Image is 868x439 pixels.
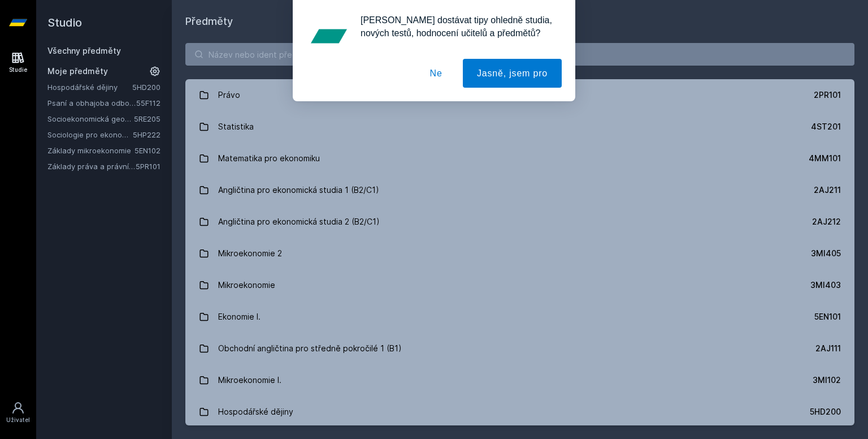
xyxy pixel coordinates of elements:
[218,248,282,258] font: Mikroekonomie 2
[814,185,841,195] font: 2AJ211
[218,407,293,416] font: Hospodářské dějiny
[134,114,160,123] a: 5RE205
[47,161,136,172] a: Základy práva a právní nauky
[814,312,841,321] font: 5EN101
[811,122,841,131] font: 4ST201
[185,269,854,301] a: Mikroekonomie 3MI403
[47,145,134,156] a: Základy mikroekonomie
[185,174,854,206] a: Angličtina pro ekonomická studia 1 (B2/C1) 2AJ211
[416,59,457,88] button: Ne
[185,396,854,428] a: Hospodářské dějiny 5HD200
[306,14,351,59] img: ikona oznámení
[218,312,261,321] font: Ekonomie I.
[218,153,320,163] font: Matematika pro ekonomiku
[47,162,152,171] font: Základy práva a právní nauky
[812,217,841,226] font: 2AJ212
[47,114,146,123] font: Socioekonomická geografie
[136,98,160,107] a: 55F112
[218,217,380,226] font: Angličtina pro ekonomická studia 2 (B2/C1)
[815,343,841,353] font: 2AJ111
[47,130,138,139] font: Sociologie pro ekonomiku
[477,68,548,78] font: Jasně, jsem pro
[809,153,841,163] font: 4MM101
[2,395,34,430] a: Uživatel
[813,375,841,385] font: 3MI102
[185,143,854,174] a: Matematika pro ekonomiku 4MM101
[136,162,160,171] a: 5PR101
[6,416,30,423] font: Uživatel
[218,185,379,195] font: Angličtina pro ekonomická studia 1 (B2/C1)
[185,111,854,143] a: Statistika 4ST201
[185,238,854,269] a: Mikroekonomie 2 3MI405
[361,15,552,38] font: [PERSON_NAME] dostávat tipy ohledně studia, nových testů, hodnocení učitelů a předmětů?
[218,343,402,353] font: Obchodní angličtina pro středně pokročilé 1 (B1)
[47,98,164,107] font: Psaní a obhajoba odborné práce
[430,68,442,78] font: Ne
[218,122,254,131] font: Statistika
[134,146,160,155] a: 5EN102
[810,407,841,416] font: 5HD200
[811,248,841,258] font: 3MI405
[185,301,854,333] a: Ekonomie I. 5EN101
[47,97,136,109] a: Psaní a obhajoba odborné práce
[185,364,854,396] a: Mikroekonomie I. 3MI102
[185,206,854,238] a: Angličtina pro ekonomická studia 2 (B2/C1) 2AJ212
[218,375,281,385] font: Mikroekonomie I.
[810,280,841,290] font: 3MI403
[185,333,854,364] a: Obchodní angličtina pro středně pokročilé 1 (B1) 2AJ111
[47,146,131,155] font: Základy mikroekonomie
[218,280,275,290] font: Mikroekonomie
[133,130,160,139] a: 5HP222
[47,113,134,124] a: Socioekonomická geografie
[47,129,133,140] a: Sociologie pro ekonomiku
[463,59,562,88] button: Jasně, jsem pro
